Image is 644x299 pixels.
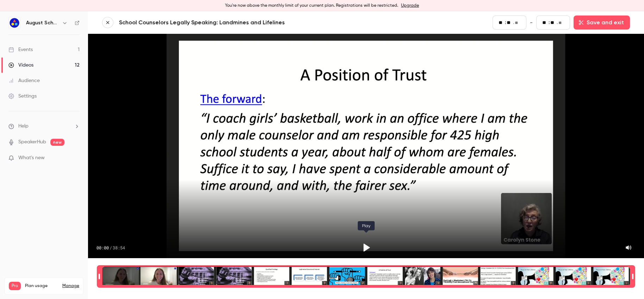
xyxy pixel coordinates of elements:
[507,19,512,26] input: seconds
[630,266,635,287] div: Time range seconds end time
[110,245,112,250] span: /
[18,138,46,146] a: SpeakerHub
[8,46,33,53] div: Events
[515,19,520,27] input: milliseconds
[530,18,533,27] span: -
[25,283,58,289] span: Plan usage
[536,15,570,30] fieldset: 38:54.40
[96,245,109,250] span: 00:00
[557,19,558,26] span: .
[9,282,21,290] span: Pro
[8,93,37,100] div: Settings
[113,245,125,250] span: 38:54
[50,139,64,146] span: new
[88,34,644,258] section: Video player
[8,123,80,130] li: help-dropdown-opener
[499,19,504,26] input: minutes
[401,3,419,8] a: Upgrade
[97,266,102,287] div: Time range seconds start time
[119,18,288,27] a: School Counselors Legally Speaking: Landmines and Lifelines
[8,62,33,69] div: Videos
[493,15,526,30] fieldset: 00:00.00
[9,17,20,29] img: August Schools
[62,283,79,289] a: Manage
[18,154,45,162] span: What's new
[574,15,630,30] button: Save and exit
[550,19,556,26] input: seconds
[71,155,80,161] iframe: Noticeable Trigger
[505,19,506,26] span: :
[549,19,550,26] span: :
[358,239,375,256] button: Play
[513,19,514,26] span: .
[96,245,125,250] div: 00:00
[542,19,548,26] input: minutes
[26,19,59,26] h6: August Schools
[8,77,40,84] div: Audience
[621,241,636,255] button: Mute
[18,123,29,130] span: Help
[102,267,630,286] div: Time range selector
[558,19,564,27] input: milliseconds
